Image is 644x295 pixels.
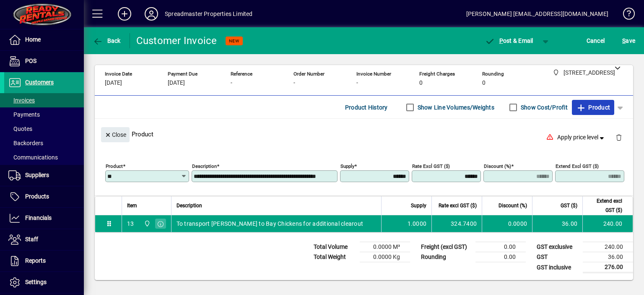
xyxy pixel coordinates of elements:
button: Profile [138,6,165,21]
button: Product [572,100,614,115]
span: 0 [482,80,486,86]
a: Quotes [4,122,84,136]
span: ost & Email [485,37,533,44]
span: Invoices [8,97,35,104]
span: Financials [25,214,52,221]
span: 965 State Highway 2 [142,219,151,228]
a: Backorders [4,136,84,150]
button: Apply price level [554,130,609,145]
span: Description [177,201,202,210]
a: Invoices [4,93,84,107]
div: Customer Invoice [136,34,217,47]
span: To transport [PERSON_NAME] to Bay Chickens for additional clearout [177,219,364,228]
button: Add [111,6,138,21]
span: S [622,37,626,44]
span: Staff [25,236,38,243]
span: Extend excl GST ($) [588,196,622,215]
span: GST ($) [561,201,577,210]
td: 36.00 [532,215,582,232]
a: Products [4,186,84,207]
td: 0.00 [475,242,526,252]
a: Communications [4,150,84,164]
label: Show Cost/Profit [519,103,568,112]
span: P [499,37,503,44]
mat-label: Discount (%) [484,163,511,169]
mat-label: Supply [340,163,354,169]
span: [DATE] [168,80,185,86]
mat-label: Rate excl GST ($) [412,163,450,169]
span: Home [25,36,41,43]
mat-label: Product [106,163,123,169]
span: Payments [8,111,40,118]
button: Cancel [584,33,607,48]
label: Show Line Volumes/Weights [416,103,494,112]
span: Discount (%) [499,201,527,210]
span: - [356,80,358,86]
button: Product History [342,100,391,115]
td: 240.00 [583,242,633,252]
a: Knowledge Base [617,2,634,29]
app-page-header-button: Delete [609,133,629,141]
app-page-header-button: Back [84,33,130,48]
div: 13 [127,219,134,228]
button: Delete [609,127,629,147]
mat-label: Description [192,163,217,169]
span: Supply [411,201,426,210]
span: Communications [8,154,58,161]
span: 1.0000 [408,219,427,228]
span: 0 [419,80,423,86]
span: NEW [229,38,239,44]
td: GST inclusive [532,262,583,273]
a: Payments [4,107,84,122]
span: Backorders [8,140,43,146]
td: 36.00 [583,252,633,262]
span: Apply price level [557,133,606,142]
span: Products [25,193,49,200]
span: Product [576,101,610,114]
span: - [293,80,295,86]
td: GST [532,252,583,262]
td: 0.0000 Kg [360,252,410,262]
span: ave [622,34,635,47]
td: 0.0000 M³ [360,242,410,252]
button: Post & Email [480,33,538,48]
span: Settings [25,279,47,285]
span: Cancel [587,34,605,47]
span: Quotes [8,125,32,132]
td: 276.00 [583,262,633,273]
div: [PERSON_NAME] [EMAIL_ADDRESS][DOMAIN_NAME] [466,7,608,21]
td: 0.00 [475,252,526,262]
span: POS [25,57,36,64]
button: Close [101,127,130,142]
div: Spreadmaster Properties Limited [165,7,252,21]
mat-label: Extend excl GST ($) [556,163,599,169]
span: - [231,80,232,86]
td: 0.0000 [482,215,532,232]
span: Rate excl GST ($) [439,201,477,210]
td: Total Weight [309,252,360,262]
span: Close [104,128,126,142]
app-page-header-button: Close [99,131,132,138]
span: Product History [345,101,388,114]
button: Save [620,33,637,48]
a: POS [4,51,84,72]
span: Customers [25,79,54,86]
button: Back [91,33,123,48]
td: Freight (excl GST) [417,242,475,252]
span: Back [93,37,121,44]
td: Rounding [417,252,475,262]
td: Total Volume [309,242,360,252]
a: Suppliers [4,165,84,186]
div: Product [95,119,633,149]
td: 240.00 [582,215,633,232]
td: GST exclusive [532,242,583,252]
a: Reports [4,251,84,272]
span: Suppliers [25,172,49,178]
span: Reports [25,257,46,264]
a: Settings [4,272,84,293]
a: Staff [4,229,84,250]
div: 324.7400 [437,219,477,228]
a: Financials [4,208,84,229]
span: [DATE] [105,80,122,86]
a: Home [4,29,84,50]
